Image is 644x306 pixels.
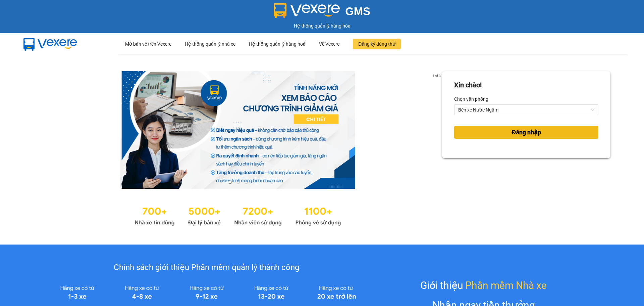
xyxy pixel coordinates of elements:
button: next slide / item [433,71,442,189]
div: Xin chào! [454,80,482,90]
p: 1 of 3 [430,71,442,80]
button: Đăng ký dùng thử [353,39,401,49]
div: Hệ thống quản lý hàng hóa [2,22,642,30]
button: previous slide / item [34,71,43,189]
a: GMS [274,10,371,15]
div: Mở bán vé trên Vexere [125,33,171,55]
img: mbUUG5Q.png [17,33,84,55]
label: Chọn văn phòng [454,94,488,104]
div: Chính sách giới thiệu Phần mềm quản lý thành công [45,261,368,274]
div: Giới thiệu [420,277,547,293]
span: Đăng ký dùng thử [358,40,395,48]
li: slide item 1 [228,181,231,183]
div: Về Vexere [319,33,339,55]
div: Hệ thống quản lý nhà xe [185,33,235,55]
span: Phần mềm Nhà xe [465,277,547,293]
button: Đăng nhập [454,126,598,139]
li: slide item 3 [245,181,247,183]
span: GMS [345,5,370,17]
li: slide item 2 [236,181,239,183]
div: Hệ thống quản lý hàng hoá [249,33,306,55]
span: Bến xe Nước Ngầm [458,105,594,115]
span: Đăng nhập [512,128,541,137]
img: logo 2 [274,3,340,18]
img: Statistics.png [135,202,341,228]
